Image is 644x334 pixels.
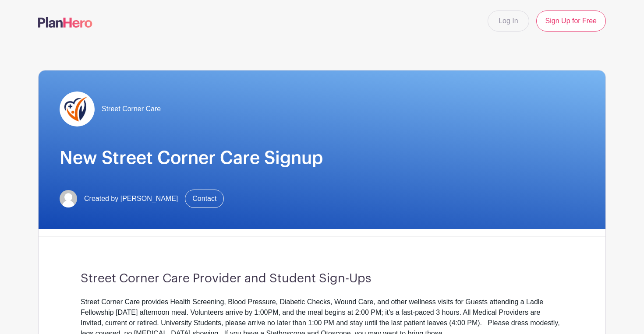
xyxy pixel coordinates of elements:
a: Sign Up for Free [536,11,606,32]
span: Created by [PERSON_NAME] [84,193,178,204]
h1: New Street Corner Care Signup [60,148,584,169]
img: logo-507f7623f17ff9eddc593b1ce0a138ce2505c220e1c5a4e2b4648c50719b7d32.svg [38,17,92,28]
span: Street Corner Care [102,104,161,114]
a: Contact [185,190,224,208]
h3: Street Corner Care Provider and Student Sign-Ups [81,271,563,286]
img: SCC%20PlanHero.png [60,91,95,127]
a: Log In [488,11,529,32]
img: default-ce2991bfa6775e67f084385cd625a349d9dcbb7a52a09fb2fda1e96e2d18dcdb.png [60,190,77,207]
